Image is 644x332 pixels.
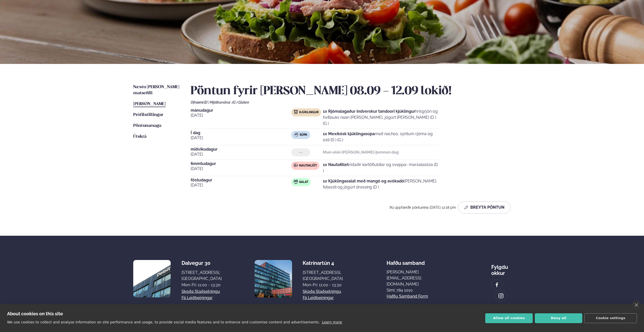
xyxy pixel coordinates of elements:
[323,162,349,167] strong: 1x Nautafillet
[294,132,298,136] img: soup.svg
[191,112,291,118] span: [DATE]
[303,289,341,295] a: Skoða staðsetningu
[191,135,291,141] span: [DATE]
[491,260,511,276] div: Fylgdu okkur
[303,270,343,282] div: [STREET_ADDRESS], [GEOGRAPHIC_DATA]
[323,131,438,143] p: með nachos, sýrðum rjóma og osti (D ) (G )
[303,260,343,266] div: Katrínartún 4
[387,269,448,287] a: [PERSON_NAME][EMAIL_ADDRESS][DOMAIN_NAME]
[133,134,146,139] span: Útskrá
[255,260,292,297] img: image alt
[182,282,222,288] div: Mon-Fri: 11:00 - 13:30
[191,84,511,98] h2: Pöntun fyrir [PERSON_NAME] 08.09 - 12.09 lokið!
[133,260,171,297] img: image alt
[182,289,220,295] a: Skoða staðsetningu
[498,293,504,299] img: image alt
[322,320,342,324] a: Learn more
[299,150,303,154] span: ---
[535,313,582,323] button: Deny all
[299,180,308,184] span: Salat
[191,166,291,172] span: [DATE]
[191,182,291,188] span: [DATE]
[7,320,320,324] p: We use cookies to collect and analyse information on site performance and usage, to provide socia...
[7,311,63,316] strong: About cookies on this site
[496,291,506,301] a: image alt
[299,164,317,168] span: Nautakjöt
[204,100,232,104] span: (D ) Mjólkurvörur ,
[632,301,640,309] a: close
[494,282,500,288] img: image alt
[191,178,291,182] span: föstudagur
[323,178,438,190] p: [PERSON_NAME], fetaosti og jógúrt dressing (D )
[133,124,161,128] span: Pöntunarsaga
[584,313,637,323] button: Cookie settings
[294,110,298,114] img: chicken.svg
[323,131,375,136] strong: 1x Mexíkósk kjúklingasúpa
[133,134,146,140] a: Útskrá
[299,110,319,114] span: Kjúklingur
[191,147,291,151] span: miðvikudagur
[485,313,533,323] button: Allow all cookies
[300,133,307,137] span: Súpa
[133,113,163,117] span: Prófílstillingar
[182,295,213,301] a: Fá leiðbeiningar
[191,162,291,166] span: fimmtudagur
[182,270,222,282] div: [STREET_ADDRESS], [GEOGRAPHIC_DATA]
[133,102,166,106] span: [PERSON_NAME]
[191,108,291,112] span: mánudagur
[294,163,298,167] img: beef.svg
[303,295,334,301] a: Fá leiðbeiningar
[133,112,163,118] a: Prófílstillingar
[303,282,343,288] div: Mon-Fri: 11:00 - 13:30
[133,85,179,95] span: Næstu [PERSON_NAME] matseðill
[323,162,438,174] p: ristaðir kartöflubitar og sveppa- marsalasósa (D )
[323,108,438,127] p: hrísgrjón og hvítlauks naan [PERSON_NAME], jógúrt [PERSON_NAME] (D ) (G )
[133,101,166,107] a: [PERSON_NAME]
[458,201,511,214] button: Breyta Pöntun
[323,109,415,114] strong: 1x Rjómalagaður indverskur tandoori kjúklingur
[191,131,291,135] span: Í dag
[390,205,456,209] span: Þú uppfærðir pöntunina [DATE] 12:18 pm
[133,84,181,96] a: Næstu [PERSON_NAME] matseðill
[323,179,404,183] strong: 1x Kjúklingasalat með mangó og avókadó
[294,180,298,184] img: salad.svg
[191,100,511,104] div: Ofnæmi:
[191,151,291,157] span: [DATE]
[387,293,428,299] a: Hafðu samband form
[387,256,425,266] span: Hafðu samband
[232,100,249,104] span: (G ) Glúten
[323,150,399,155] strong: Mun ekki [PERSON_NAME] þennan dag
[492,279,502,290] a: image alt
[182,260,222,266] div: Dalvegur 30
[387,287,448,293] p: Sími: 784 1010
[133,123,161,129] a: Pöntunarsaga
